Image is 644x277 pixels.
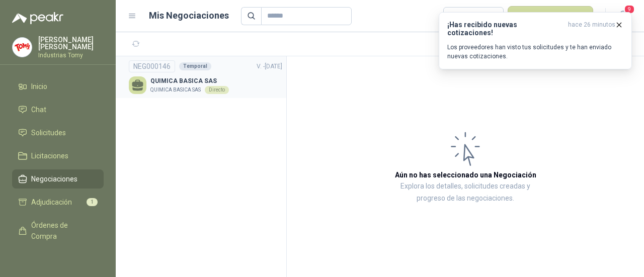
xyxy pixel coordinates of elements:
[129,60,175,72] div: NEG000146
[12,193,104,212] a: Adjudicación1
[31,104,46,115] span: Chat
[12,169,104,189] a: Negociaciones
[12,100,104,119] a: Chat
[150,76,229,86] p: QUIMICA BASICA SAS
[31,197,72,208] span: Adjudicación
[395,169,536,180] h3: Aún no has seleccionado una Negociación
[38,36,104,50] p: [PERSON_NAME] [PERSON_NAME]
[387,180,543,205] p: Explora los detalles, solicitudes creadas y progreso de las negociaciones.
[129,60,282,94] a: NEG000146TemporalV. -[DATE] QUIMICA BASICA SASQUIMICA BASICA SASDirecto
[205,86,229,94] div: Directo
[447,21,564,37] h3: ¡Has recibido nuevas cotizaciones!
[31,173,77,184] span: Negociaciones
[38,52,104,58] p: Industrias Tomy
[508,6,594,26] button: Nueva negociación
[568,21,615,37] span: hace 26 minutos
[439,12,632,69] button: ¡Has recibido nuevas cotizaciones!hace 26 minutos Los proveedores han visto tus solicitudes y te ...
[149,9,229,23] h1: Mis Negociaciones
[12,250,104,269] a: Remisiones
[12,77,104,96] a: Inicio
[449,9,498,24] span: Todas
[31,220,94,242] span: Órdenes de Compra
[31,81,47,92] span: Inicio
[12,146,104,165] a: Licitaciones
[87,198,98,206] span: 1
[13,38,32,57] img: Company Logo
[12,12,63,24] img: Logo peakr
[12,123,104,142] a: Solicitudes
[447,43,623,61] p: Los proveedores han visto tus solicitudes y te han enviado nuevas cotizaciones.
[150,86,201,94] p: QUIMICA BASICA SAS
[31,150,68,161] span: Licitaciones
[614,7,632,25] button: 9
[179,62,211,70] div: Temporal
[624,5,635,14] span: 9
[12,216,104,246] a: Órdenes de Compra
[257,63,282,70] span: V. - [DATE]
[31,127,66,138] span: Solicitudes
